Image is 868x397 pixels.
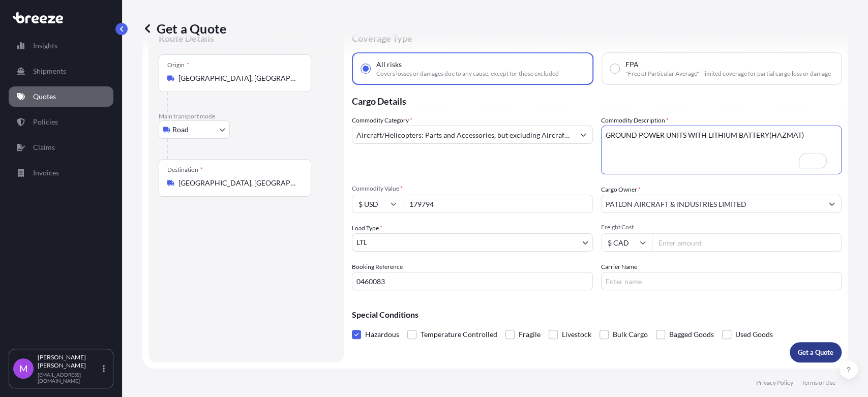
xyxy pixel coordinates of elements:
p: [PERSON_NAME] [PERSON_NAME] [38,353,101,370]
span: Freight Cost [601,223,842,231]
p: Invoices [33,168,59,178]
div: Origin [167,61,189,69]
a: Policies [9,112,113,132]
p: Get a Quote [798,347,833,357]
p: Special Conditions [352,311,842,319]
p: Cargo Details [352,85,842,115]
p: Claims [33,142,55,152]
input: All risksCovers losses or damages due to any cause, except for those excluded [361,64,370,73]
a: Shipments [9,61,113,81]
span: Used Goods [735,327,773,342]
input: Type amount [403,195,593,213]
input: FPA"Free of Particular Average" - limited coverage for partial cargo loss or damage [610,64,619,73]
label: Cargo Owner [601,185,641,195]
button: Get a Quote [790,342,842,362]
span: Load Type [352,223,382,233]
input: Enter amount [652,233,842,252]
span: "Free of Particular Average" - limited coverage for partial cargo loss or damage [625,70,831,78]
span: Hazardous [365,327,399,342]
label: Carrier Name [601,262,637,272]
a: Claims [9,137,113,158]
span: Road [172,125,189,135]
input: Origin [178,73,298,83]
input: Your internal reference [352,272,593,290]
button: Show suggestions [823,195,841,213]
p: Main transport mode [159,112,334,120]
p: Insights [33,41,57,51]
p: Shipments [33,66,66,76]
span: Fragile [519,327,541,342]
button: Show suggestions [574,126,592,144]
input: Enter name [601,272,842,290]
input: Destination [178,178,298,188]
p: Get a Quote [142,20,226,37]
span: Bagged Goods [669,327,714,342]
input: Select a commodity type [352,126,574,144]
span: M [19,363,28,374]
span: All risks [376,59,402,70]
label: Booking Reference [352,262,403,272]
span: Bulk Cargo [613,327,648,342]
button: LTL [352,233,593,252]
input: Full name [602,195,823,213]
label: Commodity Description [601,115,669,126]
textarea: To enrich screen reader interactions, please activate Accessibility in Grammarly extension settings [601,126,842,174]
a: Insights [9,36,113,56]
p: [EMAIL_ADDRESS][DOMAIN_NAME] [38,372,101,384]
span: FPA [625,59,639,70]
p: Quotes [33,91,56,102]
label: Commodity Category [352,115,412,126]
p: Policies [33,117,58,127]
a: Invoices [9,163,113,183]
span: Livestock [562,327,591,342]
a: Terms of Use [801,379,835,387]
a: Privacy Policy [756,379,793,387]
span: Temperature Controlled [421,327,497,342]
span: Commodity Value [352,185,593,193]
a: Quotes [9,86,113,107]
span: Covers losses or damages due to any cause, except for those excluded [376,70,559,78]
button: Select transport [159,120,230,139]
div: Destination [167,166,203,174]
span: LTL [356,237,367,248]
